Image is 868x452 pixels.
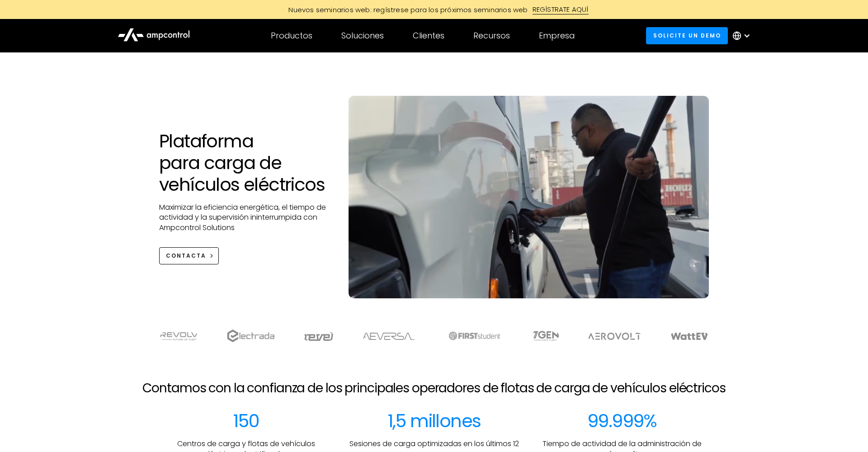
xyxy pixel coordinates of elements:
h2: Contamos con la confianza de los principales operadores de flotas de carga de vehículos eléctricos [142,381,725,396]
div: Recursos [473,31,510,41]
div: 1,5 millones [387,410,481,432]
div: REGÍSTRATE AQUÍ [533,5,589,14]
div: Clientes [413,31,444,41]
div: Nuevos seminarios web: regístrese para los próximos seminarios web [279,5,532,14]
img: electrada logo [227,330,274,342]
div: 99.999% [587,410,657,432]
div: Soluciones [341,31,384,41]
a: Nuevos seminarios web: regístrese para los próximos seminarios webREGÍSTRATE AQUÍ [231,5,637,14]
a: Solicite un demo [646,27,728,44]
div: 150 [233,410,259,432]
div: CONTACTA [166,252,206,260]
div: Productos [271,31,312,41]
div: Empresa [539,31,575,41]
h1: Plataforma para carga de vehículos eléctricos [159,130,330,195]
img: Aerovolt Logo [588,333,642,340]
a: CONTACTA [159,247,219,264]
p: Maximizar la eficiencia energética, el tiempo de actividad y la supervisión ininterrumpida con Am... [159,202,330,233]
img: WattEV logo [670,333,708,340]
